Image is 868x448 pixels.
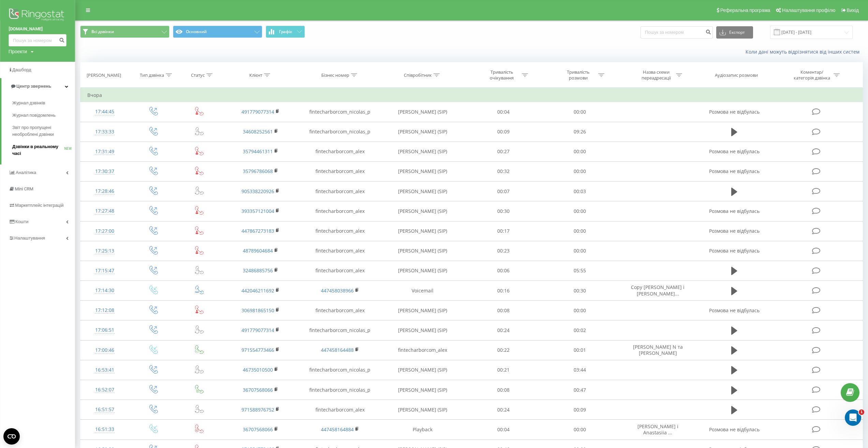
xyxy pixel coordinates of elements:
[87,323,122,337] div: 17:06:51
[300,161,380,181] td: fintecharborcom_alex
[380,400,465,420] td: [PERSON_NAME] (SIP)
[380,201,465,221] td: [PERSON_NAME] (SIP)
[380,161,465,181] td: [PERSON_NAME] (SIP)
[792,69,832,81] div: Коментар/категорія дзвінка
[465,122,542,142] td: 00:09
[87,105,122,118] div: 17:44:45
[465,182,542,201] td: 00:07
[300,301,380,320] td: fintecharborcom_alex
[87,304,122,317] div: 17:12:08
[87,204,122,218] div: 17:27:48
[12,109,75,121] a: Журнал повідомлень
[465,281,542,301] td: 00:16
[12,97,75,109] a: Журнал дзвінків
[87,423,122,436] div: 16:51:33
[380,340,465,360] td: fintecharborcom_alex
[300,182,380,201] td: fintecharborcom_alex
[709,426,760,433] span: Розмова не відбулась
[300,142,380,161] td: fintecharborcom_alex
[637,423,678,436] span: [PERSON_NAME] і Anastasiia ...
[542,201,618,221] td: 00:00
[12,100,45,106] span: Журнал дзвінків
[3,428,20,445] button: Open CMP widget
[465,380,542,400] td: 00:08
[87,145,122,158] div: 17:31:49
[465,161,542,181] td: 00:32
[9,7,67,24] img: Ringostat logo
[380,142,465,161] td: [PERSON_NAME] (SIP)
[484,69,520,81] div: Тривалість очікування
[542,360,618,380] td: 03:44
[300,380,380,400] td: fintecharborcom_nicolas_p
[845,409,861,426] iframe: Intercom live chat
[300,360,380,380] td: fintecharborcom_nicolas_p
[321,287,354,294] a: 447458038966
[300,320,380,340] td: fintecharborcom_nicolas_p
[300,261,380,280] td: fintecharborcom_alex
[80,88,863,102] td: Вчора
[241,208,274,214] a: 393357121004
[465,360,542,380] td: 00:21
[12,124,72,138] span: Звіт про пропущені необроблені дзвінки
[80,26,170,38] button: Всі дзвінки
[191,72,205,78] div: Статус
[87,363,122,377] div: 16:53:41
[465,420,542,439] td: 00:04
[241,109,274,115] a: 491779077314
[465,261,542,280] td: 00:06
[720,8,770,13] span: Реферальна програма
[300,201,380,221] td: fintecharborcom_alex
[12,112,56,119] span: Журнал повідомлень
[709,247,760,254] span: Розмова не відбулась
[641,26,713,39] input: Пошук за номером
[709,168,760,174] span: Розмова не відбулась
[87,244,122,258] div: 17:25:13
[542,380,618,400] td: 00:47
[404,72,432,78] div: Співробітник
[746,48,863,55] a: Коли дані можуть відрізнятися вiд інших систем
[847,8,859,13] span: Вихід
[321,72,349,78] div: Бізнес номер
[266,26,305,38] button: Графік
[12,143,64,157] span: Дзвінки в реальному часі
[465,201,542,221] td: 00:30
[87,403,122,416] div: 16:51:57
[782,8,835,13] span: Налаштування профілю
[300,122,380,142] td: fintecharborcom_nicolas_p
[709,208,760,214] span: Розмова не відбулась
[716,26,753,39] button: Експорт
[631,284,685,297] span: Copy [PERSON_NAME] і [PERSON_NAME]...
[709,228,760,234] span: Розмова не відбулась
[465,301,542,320] td: 00:08
[380,241,465,261] td: [PERSON_NAME] (SIP)
[15,203,64,208] span: Маркетплейс інтеграцій
[638,69,674,81] div: Назва схеми переадресації
[249,72,262,78] div: Клієнт
[241,188,274,194] a: 905338220926
[380,102,465,122] td: [PERSON_NAME] (SIP)
[87,125,122,139] div: 17:33:33
[380,182,465,201] td: [PERSON_NAME] (SIP)
[542,400,618,420] td: 00:09
[709,148,760,155] span: Розмова не відбулась
[542,221,618,241] td: 00:00
[542,420,618,439] td: 00:00
[16,84,51,89] span: Центр звернень
[12,141,75,160] a: Дзвінки в реальному часіNEW
[380,380,465,400] td: [PERSON_NAME] (SIP)
[465,400,542,420] td: 00:24
[542,241,618,261] td: 00:00
[709,307,760,314] span: Розмова не відбулась
[243,148,273,155] a: 35794461311
[241,228,274,234] a: 447867273183
[12,67,31,72] span: Дашборд
[300,400,380,420] td: fintecharborcom_alex
[560,69,597,81] div: Тривалість розмови
[9,48,27,55] div: Проекти
[380,281,465,301] td: Voicemail
[91,29,114,34] span: Всі дзвінки
[243,168,273,174] a: 35796786068
[87,264,122,277] div: 17:15:47
[241,327,274,333] a: 491779077314
[87,225,122,238] div: 17:27:00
